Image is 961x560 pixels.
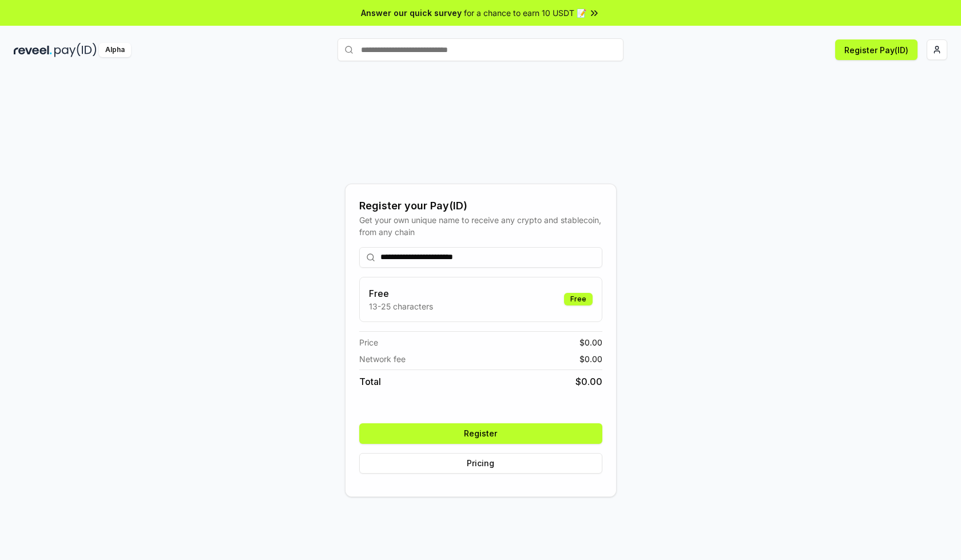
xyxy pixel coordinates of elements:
span: $ 0.00 [579,336,602,348]
div: Free [564,293,593,305]
span: $ 0.00 [579,353,602,365]
button: Pricing [359,453,602,474]
img: reveel_dark [14,43,52,57]
button: Register [359,423,602,444]
span: Total [359,375,381,388]
img: pay_id [54,43,97,57]
span: Price [359,336,378,348]
button: Register Pay(ID) [835,39,918,60]
div: Get your own unique name to receive any crypto and stablecoin, from any chain [359,214,602,238]
p: 13-25 characters [369,300,433,312]
span: Answer our quick survey [361,7,462,19]
div: Register your Pay(ID) [359,198,602,214]
span: Network fee [359,353,406,365]
div: Alpha [99,43,131,57]
span: $ 0.00 [575,375,602,388]
h3: Free [369,287,433,300]
span: for a chance to earn 10 USDT 📝 [464,7,586,19]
